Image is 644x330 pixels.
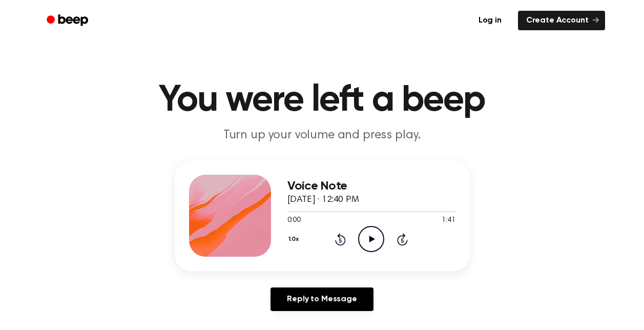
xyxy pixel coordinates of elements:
[39,11,97,31] a: Beep
[518,11,605,30] a: Create Account
[60,82,585,119] h1: You were left a beep
[271,287,373,311] a: Reply to Message
[287,195,359,204] span: [DATE] · 12:40 PM
[468,9,512,32] a: Log in
[126,127,519,144] p: Turn up your volume and press play.
[442,215,455,226] span: 1:41
[287,215,301,226] span: 0:00
[287,179,455,193] h3: Voice Note
[287,231,303,248] button: 1.0x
